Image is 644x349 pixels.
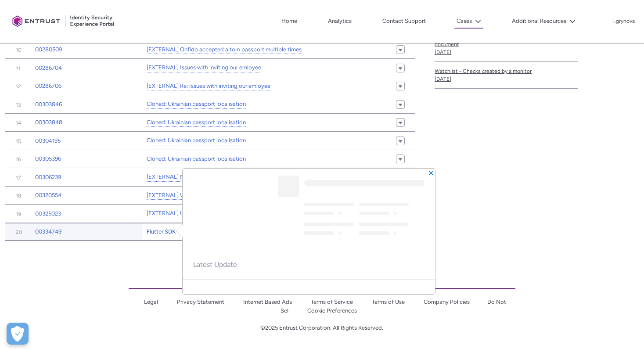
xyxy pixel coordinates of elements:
[144,299,158,305] a: Legal
[613,16,635,25] button: User Profile i.grynova
[435,67,578,75] span: Watchlist - Checks created by a monitor
[380,14,428,28] a: Contact Support
[147,82,270,91] a: [EXTERNAL] Re: Issues with inviting our emloyee
[147,173,242,182] a: [EXTERNAL] New Flutter SDK version
[147,209,306,218] a: [EXTERNAL] Urgent: Onfido doesn't save customer's attempts
[372,299,405,305] a: Terms of Use
[35,82,61,90] a: 00286706
[435,76,451,82] lightning-formatted-date-time: [DATE]
[7,323,29,345] div: Cookie Preferences
[307,307,357,314] a: Cookie Preferences
[35,227,61,236] a: 00334749
[613,18,635,25] p: i.grynova
[147,191,257,200] a: [EXTERNAL] Workflow version disappeared
[177,299,224,305] a: Privacy Statement
[243,299,292,305] a: Internet Based Ads
[35,191,61,200] a: 00320554
[35,209,61,218] a: 00325023
[279,14,299,28] a: Home
[35,173,61,182] a: 00306239
[35,64,62,72] a: 00286704
[147,45,302,54] a: [EXTERNAL] Onfido accepted a torn passport multiple times
[35,100,62,109] a: 00303846
[428,169,434,176] button: Close
[35,155,61,163] a: 00305396
[147,155,246,164] a: Cloned: Ukrainian passport localisation
[510,14,578,28] button: Additional Resources
[147,100,246,109] a: Cloned: Ukrainian passport localisation
[147,227,176,237] a: Flutter SDK
[424,299,470,305] a: Company Policies
[454,14,483,29] button: Cases
[326,14,354,28] a: Analytics, opens in new tab
[35,118,62,127] a: 00303848
[7,323,29,345] button: Open Preferences
[281,299,506,314] a: Do Not Sell
[147,118,246,127] a: Cloned: Ukrainian passport localisation
[129,324,515,332] p: ©2025 Entrust Corporation. All Rights Reserved.
[147,136,246,145] a: Cloned: Ukrainian passport localisation
[147,63,261,72] a: [EXTERNAL] Issues with inviting our emloyee
[311,299,353,305] a: Terms of Service
[35,45,62,54] a: 00280509
[183,169,435,250] header: Highlights panel header
[435,49,451,55] lightning-formatted-date-time: [DATE]
[35,137,61,145] a: 00304195
[193,260,425,269] span: Latest Update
